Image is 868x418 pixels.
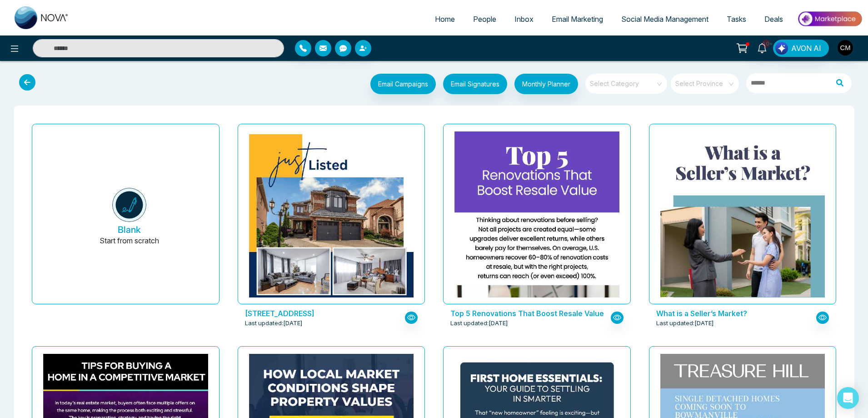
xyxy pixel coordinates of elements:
[727,15,746,24] span: Tasks
[100,235,159,257] p: Start from scratch
[363,79,436,88] a: Email Campaigns
[543,10,612,28] a: Email Marketing
[656,319,714,328] span: Last updated: [DATE]
[112,188,146,222] img: novacrm
[775,42,788,55] img: Lead Flow
[791,43,821,54] span: AVON AI
[762,40,770,48] span: 10+
[764,15,783,24] span: Deals
[837,387,859,409] div: Open Intercom Messenger
[773,40,829,57] button: AVON AI
[621,15,708,24] span: Social Media Management
[47,131,212,304] button: BlankStart from scratch
[656,308,812,319] p: What is a Seller’s Market?
[507,74,578,96] a: Monthly Planner
[505,10,543,28] a: Inbox
[435,15,455,24] span: Home
[718,10,755,28] a: Tasks
[118,224,141,235] h5: Blank
[245,308,400,319] p: 38 Lords Drive Trent Hills - Taha
[370,74,436,94] button: Email Campaigns
[450,308,606,319] p: Top 5 Renovations That Boost Resale Value
[797,9,863,29] img: Market-place.gif
[755,10,792,28] a: Deals
[473,15,496,24] span: People
[751,40,773,55] a: 10+
[514,74,578,94] button: Monthly Planner
[450,319,508,328] span: Last updated: [DATE]
[15,6,69,29] img: Nova CRM Logo
[443,74,507,94] button: Email Signatures
[436,74,507,96] a: Email Signatures
[464,10,505,28] a: People
[552,15,603,24] span: Email Marketing
[612,10,718,28] a: Social Media Management
[514,15,534,24] span: Inbox
[245,319,303,328] span: Last updated: [DATE]
[426,10,464,28] a: Home
[838,40,853,55] img: User Avatar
